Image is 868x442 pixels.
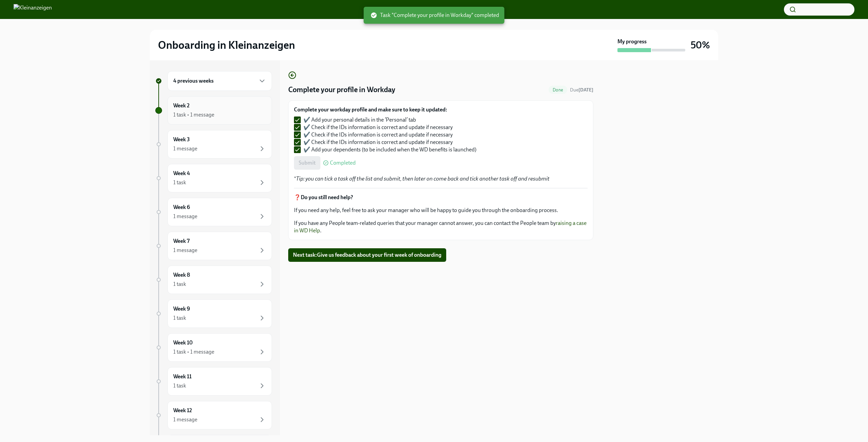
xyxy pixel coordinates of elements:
a: Week 91 task [155,299,272,328]
span: ✔️ Add your dependents (to be included when the WD benefits is launched) [303,146,476,153]
p: ❓ [294,194,588,201]
h6: Week 3 [173,136,190,143]
h6: Week 12 [173,407,192,414]
h6: Week 2 [173,102,190,109]
span: September 8th, 2025 09:00 [570,87,593,93]
h6: Week 11 [173,373,192,380]
span: ✔️ Check if the IDs information is correct and update if necessary [303,124,453,131]
h6: 4 previous weeks [173,77,214,85]
div: 1 task • 1 message [173,348,214,356]
p: If you have any People team-related queries that your manager cannot answer, you can contact the ... [294,219,588,234]
h6: Week 6 [173,204,190,211]
strong: My progress [617,38,647,45]
a: Week 81 task [155,266,272,294]
a: Week 61 message [155,198,272,226]
span: Task "Complete your profile in Workday" completed [371,12,499,19]
div: 1 task [173,280,186,288]
span: Completed [330,160,356,166]
h2: Onboarding in Kleinanzeigen [158,38,295,52]
a: Week 31 message [155,130,272,159]
a: Week 111 task [155,367,272,396]
div: 1 message [173,247,197,254]
span: Due [570,87,593,93]
button: Next task:Give us feedback about your first week of onboarding [288,248,446,262]
h6: Week 10 [173,339,193,346]
h6: Week 4 [173,170,190,177]
h4: Complete your profile in Workday [288,85,395,95]
img: Kleinanzeigen [14,4,52,15]
div: 1 message [173,416,197,423]
a: Week 21 task • 1 message [155,96,272,125]
span: Done [549,87,567,92]
h6: Week 9 [173,305,190,313]
span: Next task : Give us feedback about your first week of onboarding [293,252,441,258]
a: Week 71 message [155,232,272,260]
strong: [DATE] [578,87,593,93]
div: 1 message [173,213,197,220]
h3: 50% [691,39,710,51]
strong: Do you still need help? [301,194,353,201]
div: 1 task [173,179,186,186]
em: Tip: you can tick a task off the list and submit, then later on come back and tick another task o... [296,175,550,182]
h6: Week 8 [173,271,190,279]
div: 1 task [173,382,186,390]
div: 1 task [173,314,186,322]
div: 1 message [173,145,197,152]
div: 4 previous weeks [167,71,272,91]
label: Complete your workday profile and make sure to keep it updated: [294,106,482,113]
a: Week 41 task [155,164,272,192]
h6: Week 7 [173,237,190,245]
a: Week 121 message [155,401,272,429]
span: ✔️ Check if the IDs information is correct and update if necessary [303,139,453,146]
div: 1 task • 1 message [173,111,214,119]
span: ✔️ Check if the IDs information is correct and update if necessary [303,131,453,139]
a: Week 101 task • 1 message [155,333,272,362]
span: ✔️ Add your personal details in the ‘Personal’ tab [303,116,416,124]
p: If you need any help, feel free to ask your manager who will be happy to guide you through the on... [294,207,588,214]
